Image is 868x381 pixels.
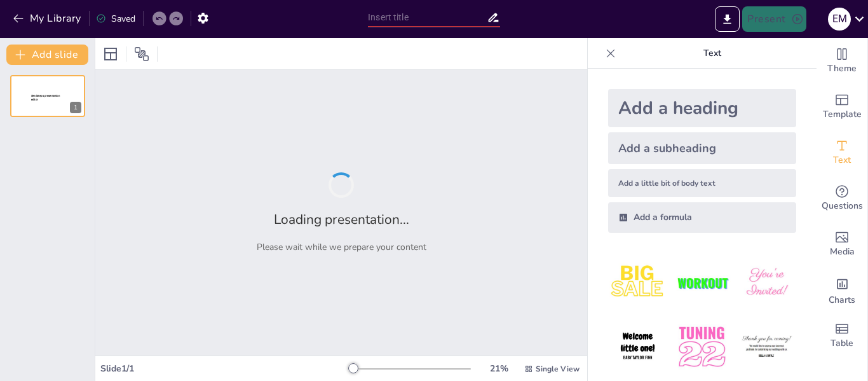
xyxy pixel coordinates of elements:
[10,75,85,117] div: 1
[608,89,796,127] div: Add a heading
[817,176,867,221] div: Get real-time input from your audience
[737,253,796,312] img: 3.jpeg
[608,169,796,197] div: Add a little bit of body text
[134,46,149,62] span: Position
[6,45,88,65] button: Add slide
[829,293,855,307] span: Charts
[10,8,86,29] button: My Library
[828,6,851,32] button: E M
[817,267,867,313] div: Add charts and graphs
[621,38,804,69] p: Text
[828,8,851,31] div: E M
[817,313,867,359] div: Add a table
[715,6,740,32] button: Export to PowerPoint
[672,253,731,312] img: 2.jpeg
[817,84,867,130] div: Add ready made slides
[484,363,514,375] div: 21 %
[827,62,857,76] span: Theme
[608,317,667,377] img: 4.jpeg
[536,364,580,374] span: Single View
[817,130,867,176] div: Add text boxes
[608,253,667,312] img: 1.jpeg
[70,102,81,113] div: 1
[608,202,796,233] div: Add a formula
[100,44,121,64] div: Layout
[833,153,851,167] span: Text
[817,38,867,84] div: Change the overall theme
[96,13,135,25] div: Saved
[31,94,60,101] span: Sendsteps presentation editor
[100,363,349,375] div: Slide 1 / 1
[823,107,862,121] span: Template
[822,199,863,213] span: Questions
[257,241,426,253] p: Please wait while we prepare your content
[737,317,796,377] img: 6.jpeg
[742,6,806,32] button: Present
[274,211,409,228] h2: Loading presentation...
[830,245,855,259] span: Media
[672,317,731,377] img: 5.jpeg
[368,8,487,27] input: Insert title
[817,221,867,267] div: Add images, graphics, shapes or video
[831,336,853,350] span: Table
[608,132,796,164] div: Add a subheading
